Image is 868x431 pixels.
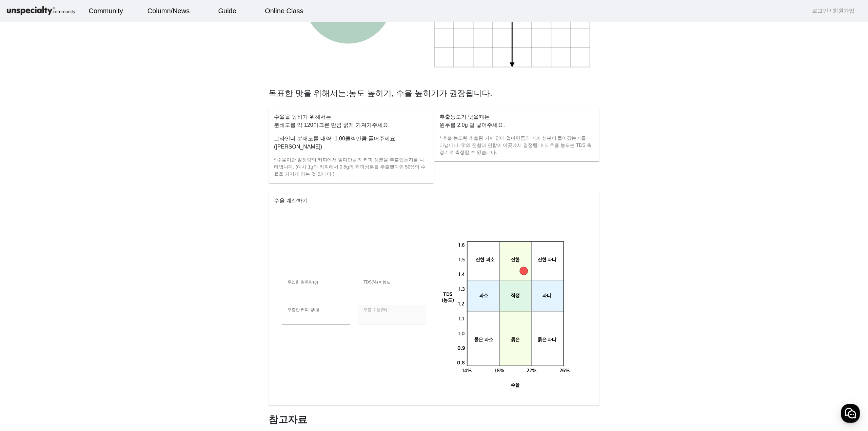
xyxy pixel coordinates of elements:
a: Online Class [259,2,309,20]
img: logo [5,5,77,17]
p: * 추출 농도란 추출된 커피 안에 얼마만큼의 커피 성분이 들어갔는가를 나타냅니다. 맛의 진함과 연함이 이곳에서 결정됩니다. 추출 농도는 TDS 측정기로 측정할 수 있습니다. [439,135,594,156]
tspan: TDS [443,292,452,297]
span: Settings [100,225,117,231]
a: Community [83,2,129,20]
tspan: 과다 [542,293,551,299]
tspan: 수율 [511,383,520,389]
tspan: 18% [495,368,504,374]
tspan: 1.0 [458,331,465,337]
tspan: 진한 과소 [476,257,495,263]
tspan: 묽은 과다 [538,337,557,343]
h1: 참고자료 [269,414,599,426]
tspan: 1.3 [459,287,465,292]
tspan: 1.5 [459,257,465,263]
tspan: 0.8 [457,360,465,366]
tspan: 1.6 [458,243,465,249]
tspan: 과소 [479,293,488,299]
tspan: (농도) [442,298,454,304]
mat-card-title: 수율을 높히기 위해서는 [274,113,331,121]
a: Messages [45,215,87,232]
tspan: 진한 [511,257,520,263]
tspan: 적정 [511,293,520,299]
mat-card-title: 추출농도가 낮을때는 [439,113,490,121]
tspan: 진한 과다 [538,257,557,263]
tspan: 22% [527,368,536,374]
a: Home [2,215,45,232]
a: Settings [87,215,130,232]
tspan: 1.1 [459,316,464,322]
a: Guide [213,2,242,20]
tspan: 묽은 [511,337,520,343]
p: 분쇄도를 약 120미크론 만큼 굵게 가져가주세요. [274,121,429,129]
a: 로그인 / 회원가입 [812,7,854,15]
p: 그라인더 분쇄도를 대략 -1.00클릭만큼 풀어주세요. ([PERSON_NAME]) [274,135,429,151]
mat-label: 추출 수율(%) [363,308,387,312]
mat-label: TDS(%) = 농도 [363,280,391,285]
tspan: 26% [559,368,570,374]
span: Home [17,225,29,231]
tspan: 14% [462,368,472,374]
h2: 목표한 맛을 위해서는: [269,87,599,99]
tspan: 묽은 과소 [474,337,493,343]
mat-label: 투입한 원두량(g) [288,280,318,285]
tspan: 1.2 [458,301,464,307]
tspan: 1.4 [458,272,465,278]
p: 원두를 2.0g 덜 넣어주세요. [439,121,594,129]
a: Column/News [142,2,195,20]
p: * 수율이란 일정량의 커피에서 얼마만큼의 커피 성분을 추출했는지를 나타냅니다. (예시 1g의 커피에서 0.5g의 커피성분을 추출했다면 50%의 수율을 가지게 되는 것 입니다.) [274,156,429,178]
p: 수율 계산하기 [274,197,594,205]
span: 농도 높히기, 수율 높히기가 권장됩니다. [349,89,492,98]
span: Messages [56,226,76,231]
mat-label: 추출한 커피 양(g) [288,308,319,312]
tspan: 0.9 [457,346,465,352]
